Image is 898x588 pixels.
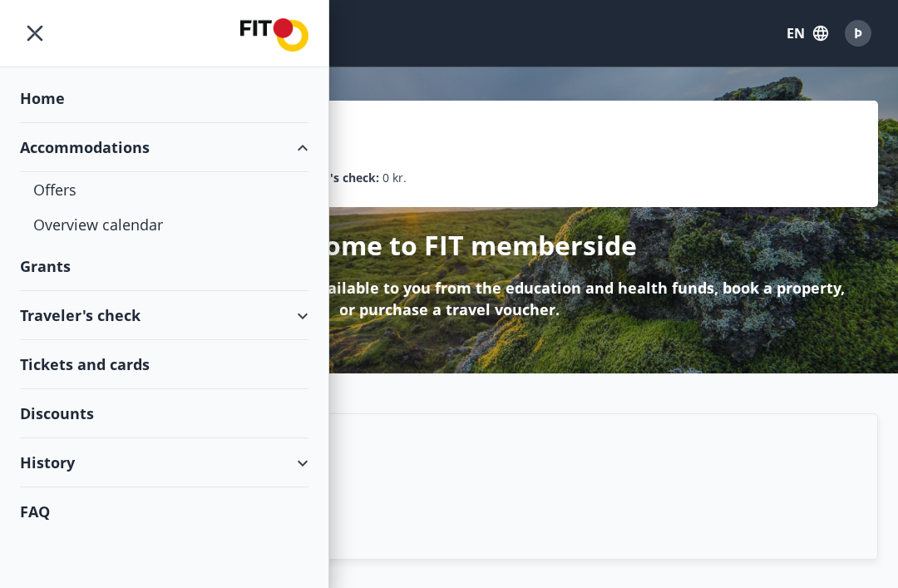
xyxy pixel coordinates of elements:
button: EN [780,18,835,48]
div: Offers [33,172,295,207]
p: Here you can apply for the grants available to you from the education and health funds, book a pr... [47,277,851,320]
p: Traveler's check : [284,169,379,187]
p: Welcome to FIT memberside [262,227,637,264]
button: Þ [838,13,878,53]
span: Þ [854,24,862,42]
div: Grants [20,242,308,291]
div: Traveler's check [20,291,308,340]
div: Discounts [20,389,308,438]
div: Overview calendar [33,207,295,242]
div: Home [20,74,308,123]
div: Accommodations [20,123,308,172]
div: Tickets and cards [20,340,308,389]
div: FAQ [20,487,308,536]
span: 0 kr. [382,169,407,187]
div: History [20,438,308,487]
img: union_logo [240,18,308,52]
button: menu [20,18,50,48]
